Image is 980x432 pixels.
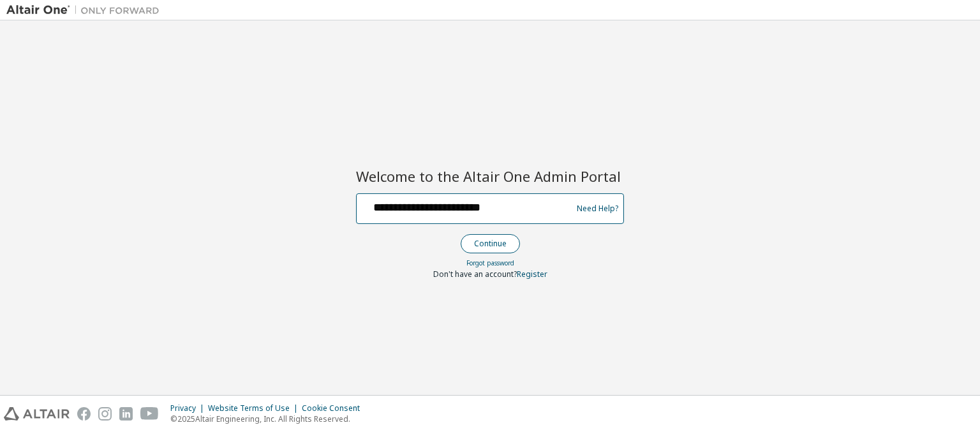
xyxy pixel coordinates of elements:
p: © 2025 Altair Engineering, Inc. All Rights Reserved. [170,413,367,424]
div: Website Terms of Use [208,403,302,413]
a: Forgot password [466,258,514,267]
span: Don't have an account? [433,269,517,279]
img: Altair One [6,4,166,17]
div: Privacy [170,403,208,413]
img: youtube.svg [140,407,159,421]
a: Need Help? [577,208,618,209]
a: Register [517,269,547,279]
button: Continue [461,234,520,253]
img: instagram.svg [98,407,112,421]
img: linkedin.svg [119,407,133,421]
h2: Welcome to the Altair One Admin Portal [356,167,624,185]
img: facebook.svg [77,407,91,421]
img: altair_logo.svg [4,407,70,421]
div: Cookie Consent [302,403,367,413]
